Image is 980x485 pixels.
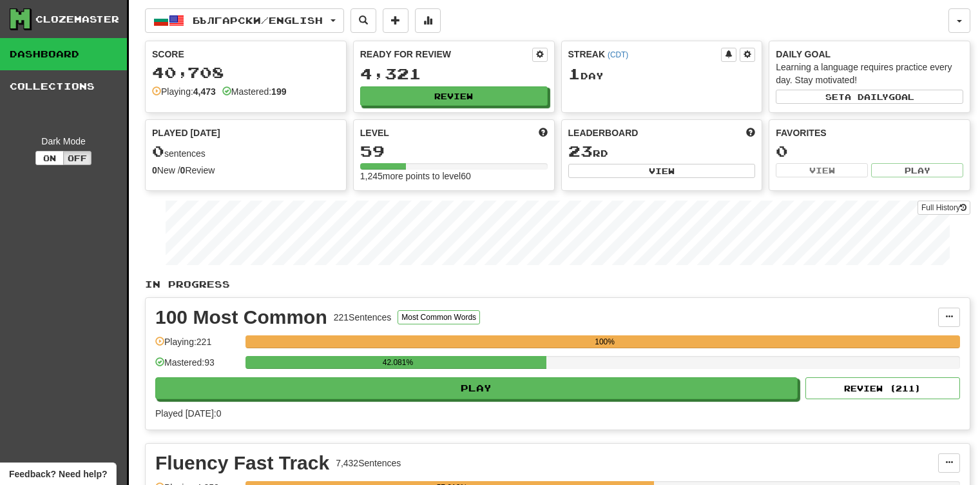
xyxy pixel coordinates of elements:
span: Open feedback widget [9,468,107,480]
button: Review [360,86,548,106]
button: Play [155,377,798,399]
div: New / Review [152,164,340,177]
div: 7,432 Sentences [336,457,401,470]
button: More stats [415,8,441,33]
button: Review (211) [805,377,960,399]
span: This week in points, UTC [746,126,755,139]
button: Most Common Words [398,310,480,324]
span: Български / English [193,15,323,26]
div: Day [568,66,756,83]
button: Search sentences [351,8,376,33]
span: 0 [152,142,164,160]
span: 23 [568,142,593,160]
span: Leaderboard [568,126,639,139]
button: Seta dailygoal [776,90,963,104]
div: 221 Sentences [334,311,392,324]
span: Played [DATE] [152,126,220,139]
div: Dark Mode [10,135,117,148]
div: Mastered: [222,85,287,98]
div: rd [568,143,756,160]
button: Off [63,151,91,165]
div: 59 [360,143,548,159]
div: Ready for Review [360,48,532,61]
span: Level [360,126,389,139]
div: 100 Most Common [155,308,327,327]
div: 42.081% [249,356,546,369]
button: On [35,151,64,165]
strong: 0 [180,165,186,175]
div: sentences [152,143,340,160]
div: 40,708 [152,64,340,81]
div: Score [152,48,340,61]
a: (CDT) [608,50,628,59]
strong: 0 [152,165,157,175]
p: In Progress [145,278,970,291]
span: Score more points to level up [539,126,548,139]
div: Learning a language requires practice every day. Stay motivated! [776,61,963,86]
div: Daily Goal [776,48,963,61]
div: 1,245 more points to level 60 [360,170,548,183]
span: Played [DATE]: 0 [155,408,221,419]
button: View [776,163,868,177]
button: Български/English [145,8,344,33]
div: 4,321 [360,66,548,82]
div: 0 [776,143,963,159]
div: 100% [249,335,960,348]
div: Mastered: 93 [155,356,239,377]
strong: 4,473 [193,86,216,97]
button: Play [871,163,963,177]
div: Playing: [152,85,216,98]
button: View [568,164,756,178]
div: Clozemaster [35,13,119,26]
span: a daily [845,92,889,101]
a: Full History [918,201,970,215]
span: 1 [568,64,581,83]
strong: 199 [271,86,286,97]
div: Playing: 221 [155,335,239,357]
div: Favorites [776,126,963,139]
div: Streak [568,48,722,61]
button: Add sentence to collection [383,8,408,33]
div: Fluency Fast Track [155,453,329,473]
